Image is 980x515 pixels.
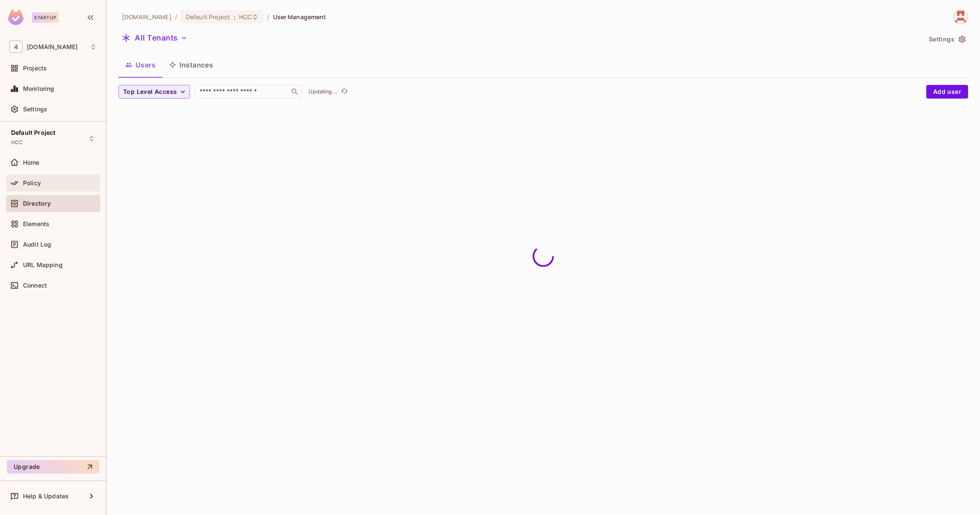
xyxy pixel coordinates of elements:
[267,13,269,21] li: /
[23,65,47,72] span: Projects
[23,200,51,207] span: Directory
[186,13,230,21] span: Default Project
[273,13,326,21] span: User Management
[23,85,55,92] span: Monitoring
[8,9,23,25] img: SReyMgAAAABJRU5ErkJggg==
[162,54,220,76] button: Instances
[23,180,41,186] span: Policy
[23,493,69,500] span: Help & Updates
[27,44,78,50] span: Workspace: 46labs.com
[23,221,49,227] span: Elements
[123,87,177,97] span: Top Level Access
[341,87,348,96] span: refresh
[7,460,99,474] button: Upgrade
[23,241,51,248] span: Audit Log
[118,85,190,99] button: Top Level Access
[9,41,23,53] span: 4
[23,262,63,268] span: URL Mapping
[11,139,23,146] span: HCC
[32,12,58,23] div: Startup
[308,88,337,95] p: Updating...
[239,13,252,21] span: HCC
[23,282,47,289] span: Connect
[954,10,968,24] img: abrar.gohar@46labs.com
[122,13,172,21] span: the active workspace
[926,85,968,99] button: Add user
[23,159,40,166] span: Home
[339,87,349,97] button: refresh
[118,31,191,45] button: All Tenants
[118,54,162,76] button: Users
[233,14,236,20] span: :
[23,106,47,113] span: Settings
[925,32,968,46] button: Settings
[337,87,349,97] span: Click to refresh data
[11,129,55,136] span: Default Project
[175,13,177,21] li: /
